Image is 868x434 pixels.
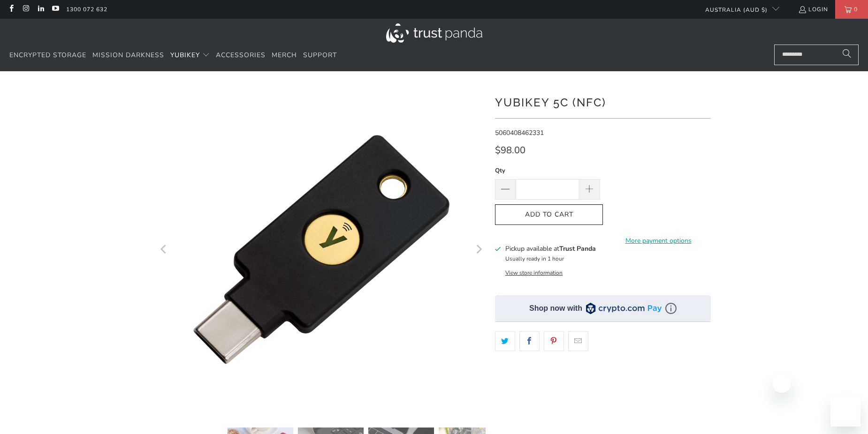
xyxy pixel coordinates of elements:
a: Share this on Facebook [519,331,540,351]
a: Mission Darkness [92,45,164,67]
a: More payment options [606,236,711,246]
summary: YubiKey [170,45,210,67]
span: $98.00 [495,144,525,157]
span: Encrypted Storage [9,51,86,60]
a: Trust Panda Australia on YouTube [51,6,59,13]
nav: Translation missing: en.navigation.header.main_nav [9,45,337,67]
input: Search... [774,45,859,65]
a: 1300 072 632 [66,4,107,15]
span: Mission Darkness [92,51,164,60]
small: Usually ready in 1 hour [505,255,564,262]
label: Qty [495,165,600,176]
span: Add to Cart [505,211,593,219]
a: Support [303,45,337,67]
img: Trust Panda Australia [386,23,482,43]
div: Shop now with [529,303,582,314]
iframe: Close message [772,374,791,393]
a: Encrypted Storage [9,45,86,67]
span: 5060408462331 [495,128,544,137]
h3: Pickup available at [505,244,596,254]
span: YubiKey [170,51,200,60]
span: Merch [272,51,297,60]
button: Add to Cart [495,204,603,225]
b: Trust Panda [559,244,596,253]
a: Trust Panda Australia on Instagram [22,6,30,13]
a: Email this to a friend [568,331,588,351]
button: View store information [505,269,563,277]
a: Share this on Twitter [495,331,515,351]
a: Merch [272,45,297,67]
a: Trust Panda Australia on Facebook [7,6,15,13]
iframe: Reviews Widget [495,367,711,398]
button: Next [471,85,486,413]
button: Search [835,45,859,65]
a: Trust Panda Australia on LinkedIn [37,6,45,13]
iframe: Button to launch messaging window [830,397,860,427]
span: Support [303,51,337,60]
a: YubiKey 5C (NFC) - Trust Panda [157,85,486,413]
a: Share this on Pinterest [544,331,564,351]
h1: YubiKey 5C (NFC) [495,92,711,111]
span: Accessories [216,51,266,60]
a: Login [798,4,828,15]
button: Previous [157,85,172,413]
a: Accessories [216,45,266,67]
